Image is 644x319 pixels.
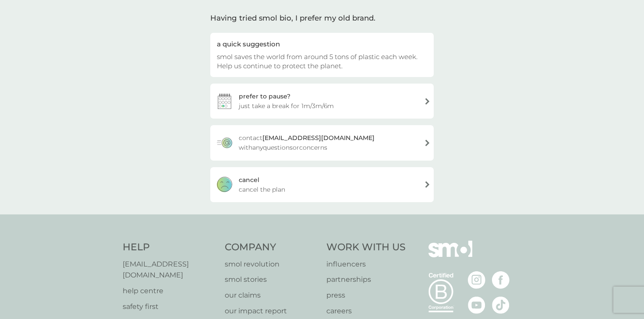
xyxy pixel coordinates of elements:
span: contact with any questions or concerns [239,133,417,152]
h4: Help [123,241,216,254]
strong: [EMAIL_ADDRESS][DOMAIN_NAME] [262,134,375,142]
a: [EMAIL_ADDRESS][DOMAIN_NAME] [123,259,216,281]
a: careers [326,305,406,317]
h4: Work With Us [326,241,406,254]
a: smol revolution [225,259,318,270]
a: press [326,290,406,301]
a: smol stories [225,274,318,285]
div: prefer to pause? [239,91,290,101]
div: Having tried smol bio, I prefer my old brand. [210,12,434,24]
img: visit the smol Facebook page [492,271,510,289]
a: help centre [123,285,216,297]
span: just take a break for 1m/3m/6m [239,101,334,111]
a: partnerships [326,274,406,285]
img: smol [428,241,472,270]
a: our claims [225,290,318,301]
a: our impact report [225,305,318,317]
div: cancel [239,175,259,185]
img: visit the smol Tiktok page [492,296,510,314]
a: safety first [123,301,216,312]
span: smol saves the world from around 5 tons of plastic each week. Help us continue to protect the pla... [217,53,418,70]
span: cancel the plan [239,185,285,194]
a: contact[EMAIL_ADDRESS][DOMAIN_NAME] withanyquestionsorconcerns [210,125,434,160]
h4: Company [225,241,318,254]
a: influencers [326,259,406,270]
img: visit the smol Instagram page [468,271,485,289]
div: a quick suggestion [217,39,427,49]
img: visit the smol Youtube page [468,296,485,314]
